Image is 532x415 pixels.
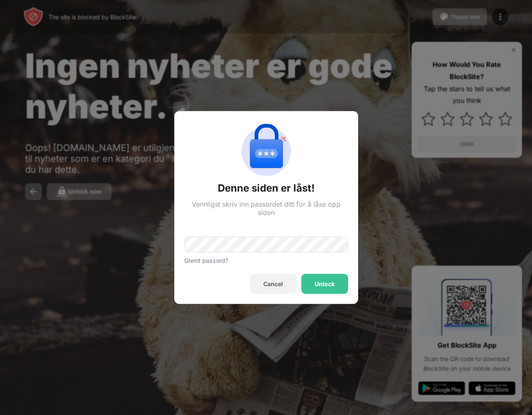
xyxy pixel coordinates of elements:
[218,182,315,195] div: Denne siden er låst!
[184,200,348,217] div: Vennligst skriv inn passordet ditt for å låse opp siden
[236,121,296,182] img: password-protection.svg
[184,257,228,264] div: Glemt passord?
[315,281,335,287] div: Unlock
[263,281,283,287] div: Cancel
